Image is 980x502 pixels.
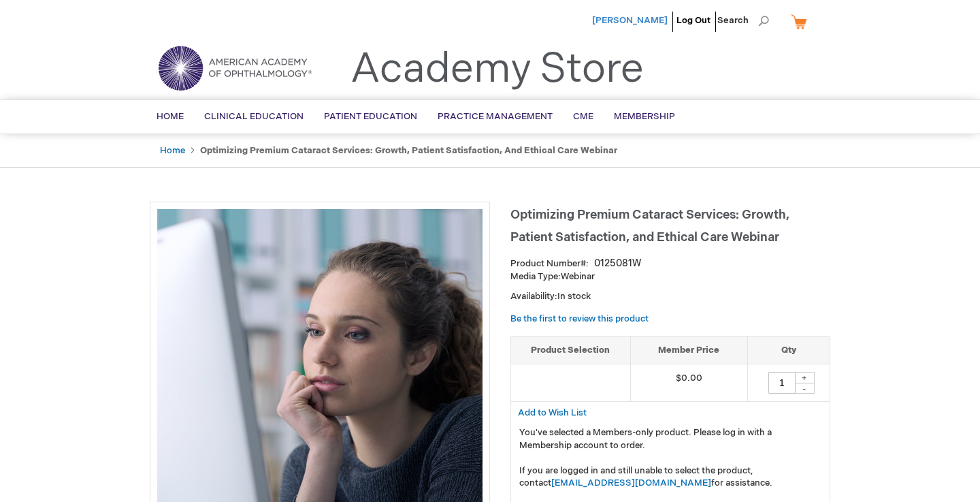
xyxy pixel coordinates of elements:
[324,111,417,122] span: Patient Education
[350,45,644,94] a: Academy Store
[204,111,304,122] span: Clinical Education
[519,426,821,490] p: You've selected a Members-only product. Please log in with a Membership account to order. If you ...
[614,111,675,122] span: Membership
[630,364,747,402] td: $0.00
[510,313,649,324] a: Be the first to review this product
[518,407,587,418] a: Add to Wish List
[518,407,587,418] span: Add to Wish List
[510,270,830,283] p: Webinar
[510,271,561,282] strong: Media Type:
[717,7,769,34] span: Search
[510,208,789,245] span: Optimizing Premium Cataract Services: Growth, Patient Satisfaction, and Ethical Care Webinar
[557,291,591,302] span: In stock
[510,258,589,269] strong: Product Number
[511,336,630,364] th: Product Selection
[510,290,830,303] p: Availability:
[747,336,830,364] th: Qty
[200,145,617,156] strong: Optimizing Premium Cataract Services: Growth, Patient Satisfaction, and Ethical Care Webinar
[573,111,593,122] span: CME
[630,336,747,364] th: Member Price
[438,111,553,122] span: Practice Management
[676,15,710,26] a: Log Out
[594,257,641,270] div: 0125081W
[551,477,711,488] a: [EMAIL_ADDRESS][DOMAIN_NAME]
[157,111,184,122] span: Home
[768,372,796,394] input: Qty
[794,372,815,383] div: +
[160,145,185,156] a: Home
[592,15,668,26] a: [PERSON_NAME]
[794,383,815,394] div: -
